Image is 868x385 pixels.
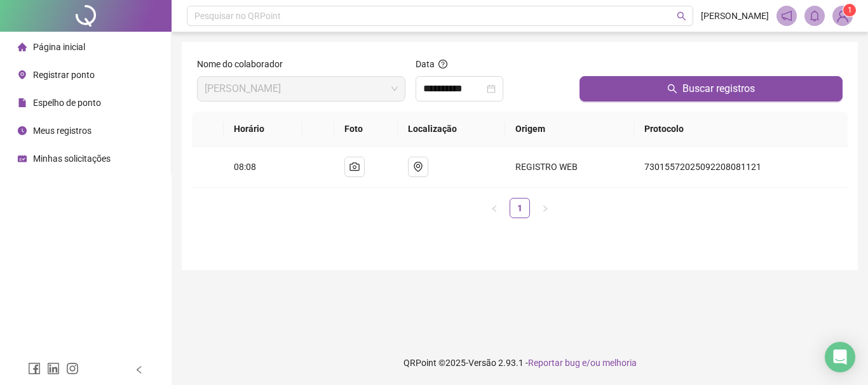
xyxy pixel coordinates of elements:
[634,147,848,188] td: 73015572025092208081121
[33,70,95,80] span: Registrar ponto
[398,112,506,147] th: Localização
[505,112,634,147] th: Origem
[334,112,398,147] th: Foto
[205,77,398,101] span: VANESSA DA SILVA CORDEIRO
[781,10,792,22] span: notification
[484,198,505,218] li: Página anterior
[18,98,27,107] span: file
[33,126,92,136] span: Meus registros
[28,362,41,375] span: facebook
[505,147,634,188] td: REGISTRO WEB
[416,59,435,69] span: Data
[809,10,820,22] span: bell
[491,205,498,212] span: left
[484,198,505,218] button: left
[634,112,848,147] th: Protocolo
[349,162,360,172] span: camera
[535,198,555,218] li: Próxima página
[18,70,27,79] span: environment
[528,358,637,368] span: Reportar bug e/ou melhoria
[234,162,256,172] span: 08:08
[667,84,677,94] span: search
[843,4,856,16] sup: Atualize o seu contato no menu Meus Dados
[833,6,852,25] img: 95045
[848,6,852,15] span: 1
[510,198,530,218] li: 1
[197,57,291,71] label: Nome do colaborador
[33,153,111,164] span: Minhas solicitações
[33,98,101,108] span: Espelho de ponto
[33,42,85,52] span: Página inicial
[18,154,27,163] span: schedule
[535,198,555,218] button: right
[541,205,549,212] span: right
[438,60,447,69] span: question-circle
[580,76,843,101] button: Buscar registros
[135,365,144,374] span: left
[224,112,303,147] th: Horário
[413,162,423,172] span: environment
[47,362,60,375] span: linkedin
[468,358,496,368] span: Versão
[66,362,79,375] span: instagram
[18,126,27,135] span: clock-circle
[682,81,755,96] span: Buscar registros
[510,199,529,218] a: 1
[172,341,868,385] footer: QRPoint © 2025 - 2.93.1 -
[701,9,769,23] span: [PERSON_NAME]
[825,342,855,372] div: Open Intercom Messenger
[677,11,686,21] span: search
[18,42,27,51] span: home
